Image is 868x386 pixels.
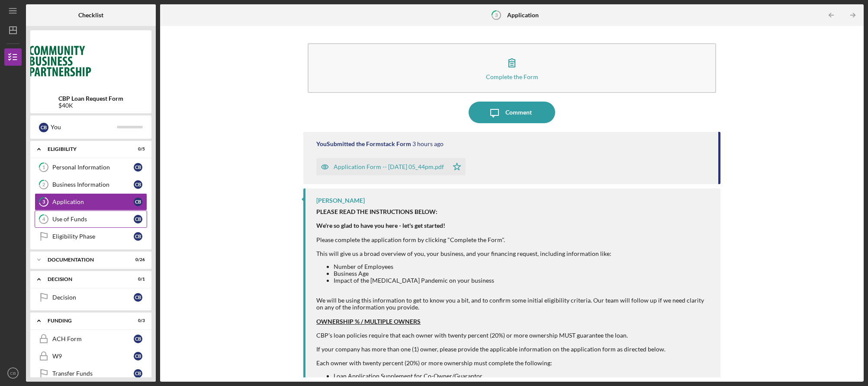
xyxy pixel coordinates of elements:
button: Complete the Form [308,43,716,93]
tspan: 3 [42,199,45,205]
b: Checklist [78,12,103,19]
div: Eligibility Phase [52,233,134,240]
div: You [51,120,117,134]
div: Decision [52,294,134,301]
div: C B [134,163,142,172]
time: 2025-08-18 21:45 [412,140,444,147]
li: Number of Employees [334,263,712,270]
a: W9CB [35,348,147,365]
div: 0 / 26 [129,257,145,262]
tspan: 2 [42,182,45,188]
div: ACH Form [52,335,134,342]
div: C B [134,232,142,241]
div: If your company has more than one (1) owner, please provide the applicable information on the app... [316,346,712,353]
div: C B [134,293,142,302]
div: Transfer Funds [52,370,134,377]
div: 0 / 1 [129,277,145,282]
div: C B [134,352,142,360]
div: $40K [58,102,123,109]
div: Business Information [52,181,134,188]
tspan: 1 [42,165,45,170]
strong: PLEASE READ THE INSTRUCTIONS BELOW: [316,208,437,215]
div: Comment [505,102,532,123]
div: You Submitted the Formstack Form [316,140,411,147]
div: C B [134,180,142,189]
div: Documentation [48,257,123,262]
a: 1Personal InformationCB [35,159,147,176]
div: Decision [48,277,123,282]
text: CB [10,371,16,376]
a: ACH FormCB [35,330,147,348]
a: 2Business InformationCB [35,176,147,193]
div: Complete the Form [486,73,538,80]
div: Use of Funds [52,216,134,223]
div: Funding [48,318,123,323]
div: W9 [52,353,134,360]
div: Personal Information [52,164,134,171]
strong: We're so glad to have you here - let's get started! [316,222,445,229]
div: 0 / 5 [129,147,145,152]
div: Application Form -- [DATE] 05_44pm.pdf [334,163,444,170]
div: Each owner with twenty percent (20%) or more ownership must complete the following: [316,360,712,367]
div: CBP's loan policies require that each owner with twenty percent (20%) or more ownership MUST guar... [316,332,712,339]
li: Impact of the [MEDICAL_DATA] Pandemic on your business [334,277,712,284]
a: 3ApplicationCB [35,193,147,211]
div: Application [52,198,134,205]
a: DecisionCB [35,289,147,306]
div: C B [134,215,142,223]
button: CB [4,364,22,382]
b: CBP Loan Request Form [58,95,123,102]
a: 4Use of FundsCB [35,211,147,228]
button: Application Form -- [DATE] 05_44pm.pdf [316,158,466,175]
li: Loan Application Supplement for Co-Owner/Guarantor [334,373,712,380]
b: Application [507,12,539,19]
tspan: 3 [495,12,498,18]
div: Please complete the application form by clicking "Complete the Form". This will give us a broad o... [316,222,712,311]
div: C B [134,369,142,378]
div: C B [134,198,142,206]
div: [PERSON_NAME] [316,197,365,204]
img: Product logo [30,35,151,86]
li: Business Age [334,270,712,277]
div: 0 / 3 [129,318,145,323]
tspan: 4 [42,217,45,222]
div: Eligibility [48,147,123,152]
a: Eligibility PhaseCB [35,228,147,245]
a: Transfer FundsCB [35,365,147,382]
div: C B [134,335,142,343]
div: C B [39,123,48,132]
button: Comment [469,102,555,123]
strong: OWNERSHIP % / MULTIPLE OWNERS [316,318,421,325]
